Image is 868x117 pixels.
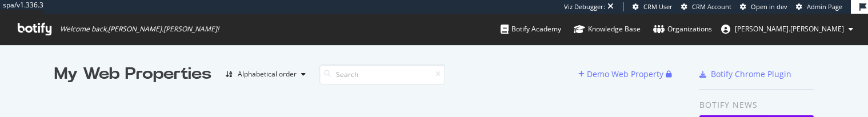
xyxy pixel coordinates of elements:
div: Demo Web Property [587,68,663,80]
a: CRM User [633,2,673,11]
button: [PERSON_NAME].[PERSON_NAME] [712,20,862,38]
span: CRM User [643,2,673,11]
div: Viz Debugger: [564,2,605,11]
div: Knowledge Base [574,23,641,35]
div: My Web Properties [54,63,211,86]
span: Admin Page [807,2,842,11]
button: Demo Web Property [578,65,666,83]
input: Search [319,64,445,84]
span: Open in dev [751,2,787,11]
span: Welcome back, [PERSON_NAME].[PERSON_NAME] ! [60,25,219,34]
button: Alphabetical order [221,65,310,83]
a: CRM Account [681,2,731,11]
div: Organizations [653,23,712,35]
span: CRM Account [692,2,731,11]
div: Botify Chrome Plugin [711,68,791,80]
div: Botify news [699,99,814,111]
span: melanie.muller [735,24,844,34]
a: Knowledge Base [574,14,641,45]
div: Botify Academy [501,23,561,35]
a: Open in dev [740,2,787,11]
a: Admin Page [796,2,842,11]
a: Botify Academy [501,14,561,45]
div: Alphabetical order [238,71,297,78]
a: Botify Chrome Plugin [699,68,791,80]
a: Organizations [653,14,712,45]
a: Demo Web Property [578,69,666,79]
